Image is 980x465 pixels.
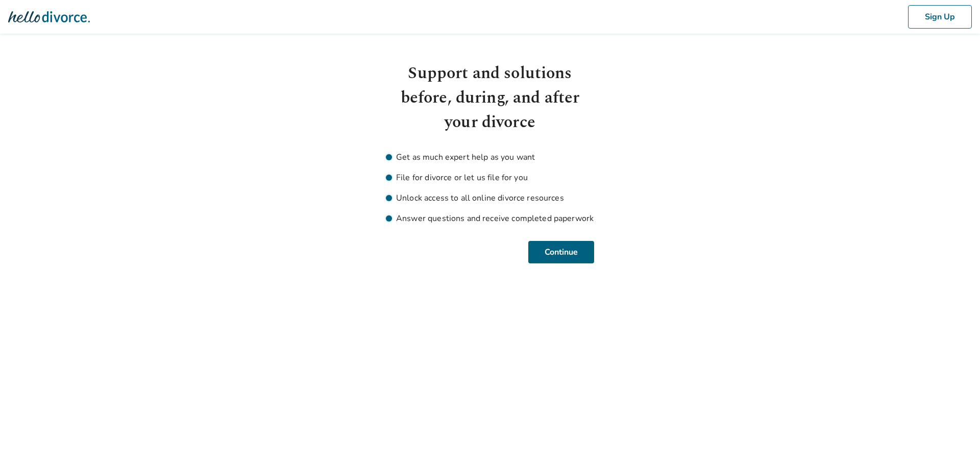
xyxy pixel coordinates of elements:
h1: Support and solutions before, during, and after your divorce [386,61,594,135]
button: Continue [528,241,594,263]
li: Unlock access to all online divorce resources [386,192,594,204]
li: File for divorce or let us file for you [386,172,594,184]
button: Sign Up [908,5,972,29]
li: Answer questions and receive completed paperwork [386,212,594,225]
img: Hello Divorce Logo [8,7,90,27]
li: Get as much expert help as you want [386,151,594,163]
